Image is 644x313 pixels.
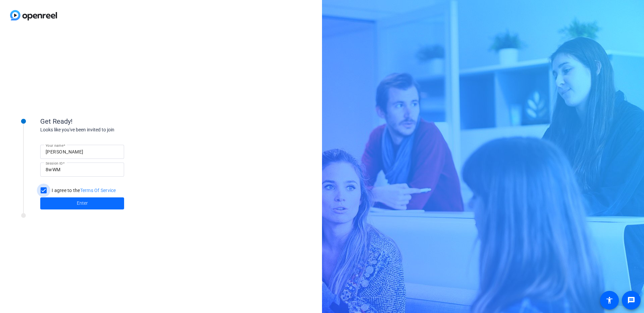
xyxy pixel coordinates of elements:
[46,143,63,147] mat-label: Your name
[40,197,124,209] button: Enter
[627,296,635,304] mat-icon: message
[77,200,88,207] span: Enter
[50,187,116,194] label: I agree to the
[40,116,174,126] div: Get Ready!
[46,161,63,165] mat-label: Session ID
[605,296,613,304] mat-icon: accessibility
[40,126,174,133] div: Looks like you've been invited to join
[80,188,116,193] a: Terms Of Service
